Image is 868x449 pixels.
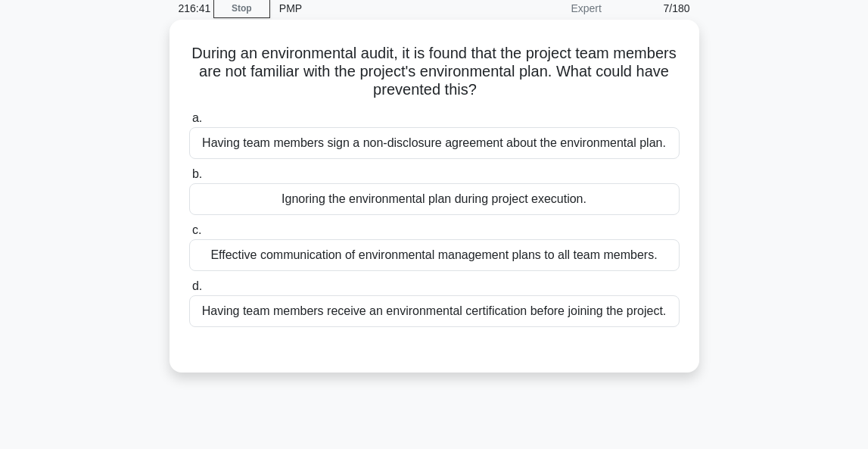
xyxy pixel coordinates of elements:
[189,239,680,271] div: Effective communication of environmental management plans to all team members.
[192,111,202,124] span: a.
[192,223,201,236] span: c.
[192,279,202,292] span: d.
[188,44,681,100] h5: During an environmental audit, it is found that the project team members are not familiar with th...
[189,183,680,215] div: Ignoring the environmental plan during project execution.
[189,127,680,159] div: Having team members sign a non-disclosure agreement about the environmental plan.
[192,167,202,180] span: b.
[189,295,680,327] div: Having team members receive an environmental certification before joining the project.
